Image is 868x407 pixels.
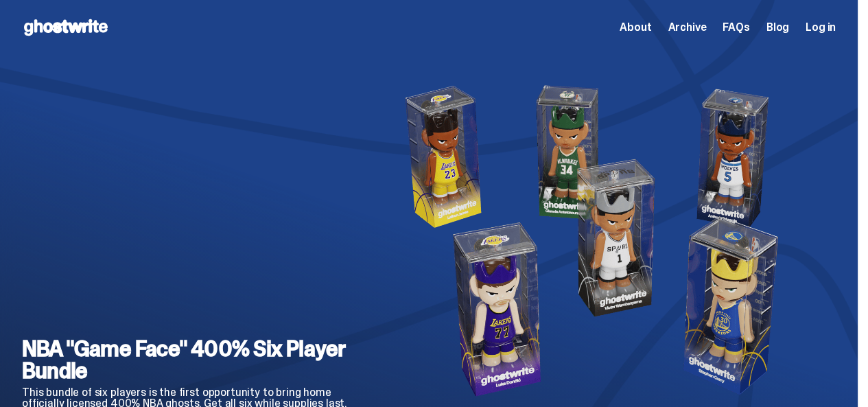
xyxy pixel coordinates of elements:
[766,22,789,33] a: Blog
[723,22,749,33] a: FAQs
[668,22,706,33] a: Archive
[806,22,836,33] a: Log in
[620,22,651,33] a: About
[22,338,361,382] h2: NBA "Game Face" 400% Six Player Bundle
